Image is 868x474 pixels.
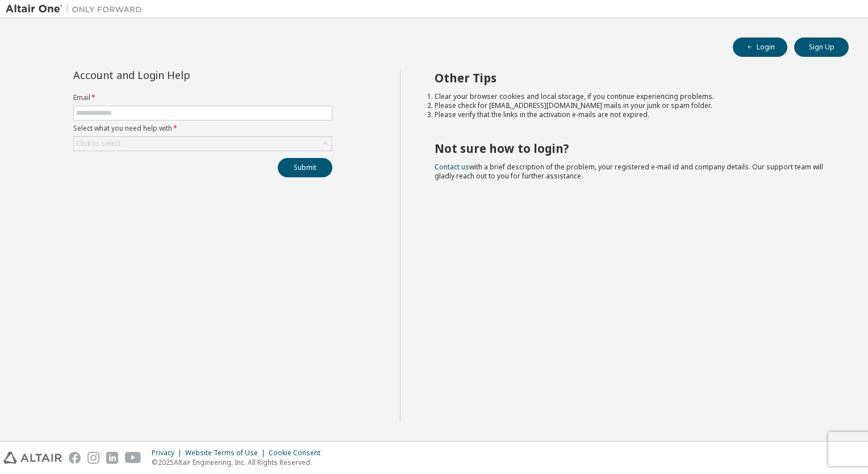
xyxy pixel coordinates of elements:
div: Account and Login Help [73,70,281,80]
button: Submit [278,158,332,177]
img: instagram.svg [87,452,99,464]
span: with a brief description of the problem, your registered e-mail id and company details. Our suppo... [435,162,823,181]
button: Login [733,38,787,57]
a: Contact us [435,162,469,172]
img: altair_logo.svg [3,452,62,464]
img: Altair One [6,3,148,15]
div: Privacy [152,448,185,458]
img: youtube.svg [125,452,141,464]
img: linkedin.svg [106,452,118,464]
p: © 2025 Altair Engineering, Inc. All Rights Reserved. [152,458,327,467]
button: Sign Up [794,38,849,57]
li: Please verify that the links in the activation e-mails are not expired. [435,110,829,119]
h2: Not sure how to login? [435,141,829,156]
li: Please check for [EMAIL_ADDRESS][DOMAIN_NAME] mails in your junk or spam folder. [435,101,829,110]
img: facebook.svg [69,452,81,464]
div: Click to select [74,137,332,151]
div: Cookie Consent [269,448,327,458]
label: Select what you need help with [73,124,332,133]
div: Click to select [76,139,120,148]
label: Email [73,93,332,102]
h2: Other Tips [435,70,829,85]
li: Clear your browser cookies and local storage, if you continue experiencing problems. [435,92,829,101]
div: Website Terms of Use [185,448,269,458]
